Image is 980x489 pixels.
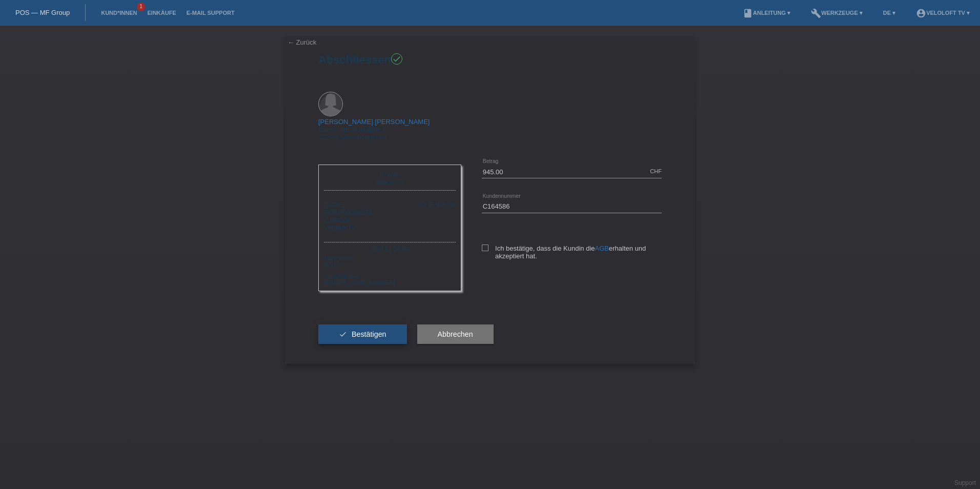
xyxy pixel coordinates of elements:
[954,479,976,486] a: Support
[595,244,609,252] a: AGB
[15,9,70,16] a: POS — MF Group
[916,8,926,18] i: account_circle
[142,10,181,16] a: Einkäufe
[324,242,456,254] div: [DATE] 14:04
[326,178,453,185] div: VeloLoft TV
[318,324,407,344] button: check Bestätigen
[96,10,142,16] a: Kund*innen
[318,118,430,141] div: chemin de montagne 6 1224 Chêne-Bougeries
[324,201,372,232] div: [DATE] POSP00026174 Veloloft TV
[181,10,240,16] a: E-Mail Support
[743,8,753,18] i: book
[318,53,662,66] h1: Abschliessen
[806,10,868,16] a: buildWerkzeuge ▾
[392,54,401,64] i: check
[417,324,494,344] button: Abbrechen
[326,170,453,178] div: m-way
[438,330,473,338] span: Abbrechen
[878,10,901,16] a: DE ▾
[137,3,145,11] span: 1
[811,8,821,18] i: build
[482,244,662,260] label: Ich bestätige, dass die Kundin die erhalten und akzeptiert hat.
[324,216,351,224] span: C164586
[650,168,662,174] div: CHF
[288,38,316,46] a: ← Zurück
[318,118,430,126] a: [PERSON_NAME] [PERSON_NAME]
[911,10,975,16] a: account_circleVeloLoft TV ▾
[738,10,795,16] a: bookAnleitung ▾
[352,330,386,338] span: Bestätigen
[324,254,456,286] div: Merchant-ID: 20913 Card-Number: [CREDIT_CARD_NUMBER]
[420,201,456,209] div: CHF 945.00
[339,330,347,338] i: check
